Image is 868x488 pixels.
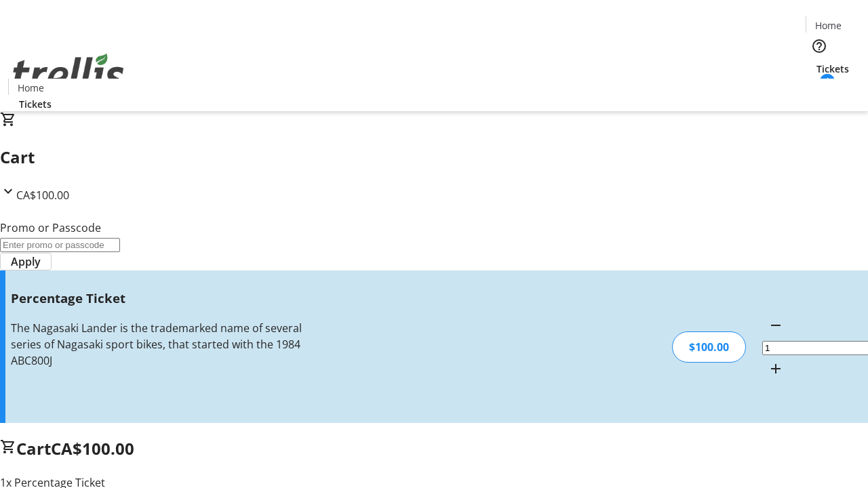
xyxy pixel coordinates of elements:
span: Tickets [816,62,849,76]
a: Home [9,81,52,95]
span: CA$100.00 [16,188,69,203]
a: Tickets [8,97,62,111]
button: Help [806,33,833,60]
button: Cart [806,76,833,103]
button: Decrement by one [762,312,789,339]
span: Home [815,18,842,33]
a: Home [806,18,850,33]
span: Home [18,81,44,95]
img: Orient E2E Organization QT4LaI3WNS's Logo [8,39,129,106]
span: CA$100.00 [51,437,134,460]
span: Apply [11,253,41,270]
h3: Percentage Ticket [11,289,307,308]
div: $100.00 [672,331,746,363]
div: The Nagasaki Lander is the trademarked name of several series of Nagasaki sport bikes, that start... [11,320,307,369]
button: Increment by one [762,355,789,382]
a: Tickets [806,62,860,76]
span: Tickets [19,97,52,111]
